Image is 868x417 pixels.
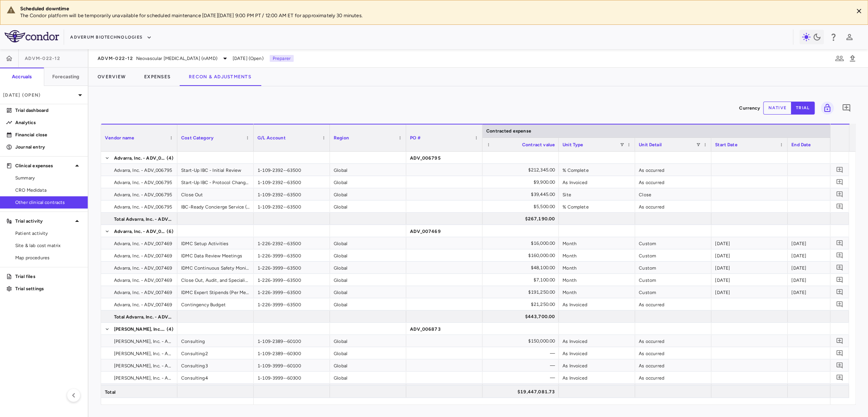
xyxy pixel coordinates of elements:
span: Advarra, Inc. - ADV_006795 [114,164,172,176]
span: [PERSON_NAME], Inc. - ADV_006873 [114,323,166,335]
span: Advarra, Inc. - ADV_007469 [114,250,172,262]
div: 1-226-3999--63500 [254,262,330,273]
div: $48,100.00 [489,262,555,274]
div: As occurred [635,200,711,212]
div: As occurred [635,335,711,347]
svg: Add comment [836,349,843,357]
div: Month [559,262,635,273]
div: Close [635,188,711,200]
div: [DATE] [788,286,864,298]
svg: Add comment [836,264,843,271]
div: [DATE] [711,286,788,298]
span: CRO Medidata [15,187,82,194]
span: Contracted expense [486,128,531,134]
div: Custom [635,249,711,261]
span: Lock grid [818,102,834,115]
div: ADV_006795 [406,152,482,163]
p: [DATE] (Open) [3,92,76,99]
span: Neovascular [MEDICAL_DATA] (nAMD) [136,55,217,62]
div: $160,000.00 [489,249,555,262]
span: Total [105,386,116,398]
button: Add comment [834,262,845,273]
div: $191,250.00 [489,286,555,298]
svg: Add comment [836,301,843,308]
svg: Add comment [836,362,843,369]
p: Clinical expenses [15,162,72,169]
span: G/L Account [257,135,286,141]
div: Custom [635,274,711,286]
button: Add comment [834,360,845,370]
div: Global [330,347,406,359]
svg: Add comment [836,166,843,173]
div: 1-109-2392--63500 [254,188,330,200]
div: Global [330,262,406,273]
div: Global [330,176,406,188]
div: As occurred [635,298,711,310]
span: ADVM-022-12 [98,55,133,61]
span: Map procedures [15,254,82,261]
div: $16,000.00 [489,237,555,249]
div: $9,900.00 [489,176,555,188]
span: Site & lab cost matrix [15,242,82,249]
h6: Forecasting [52,73,80,80]
span: Unit Type [563,142,583,147]
span: [PERSON_NAME], Inc. - ADV_006873 [114,360,173,372]
span: Cost Category [181,135,214,141]
svg: Add comment [836,239,843,247]
div: Close Out, Audit, and Specialized Services [177,274,254,286]
span: Advarra, Inc. - ADV_007469 [114,299,172,311]
div: Global [330,298,406,310]
div: Global [330,372,406,383]
div: Global [330,164,406,176]
div: $443,700.00 [489,310,555,323]
div: As Invoiced [559,335,635,347]
div: $267,190.00 [489,213,555,225]
div: ADV_007469 [406,225,482,237]
button: Close [853,5,865,17]
div: As occurred [635,372,711,383]
button: Add comment [834,287,845,297]
span: Other clinical contracts [15,199,82,206]
div: 1-109-2392--63500 [254,164,330,176]
div: Global [330,200,406,212]
span: Unit Detail [639,142,662,147]
svg: Add comment [836,337,843,344]
div: 1-109-3999--60100 [254,359,330,371]
button: Adverum Biotechnologies [70,31,152,44]
div: 1-226-3999--63500 [254,274,330,286]
div: Global [330,335,406,347]
div: Month [559,286,635,298]
div: 1-226-3999--63500 [254,298,330,310]
div: 1-226-3999--63500 [254,286,330,298]
div: Start-Up IBC - Initial Review [177,164,254,176]
svg: Add comment [836,288,843,296]
div: [DATE] [711,249,788,261]
div: Consulting4 [177,372,254,383]
span: Region [334,135,349,141]
button: Add comment [834,177,845,187]
div: [DATE] [711,262,788,273]
span: (4) [167,323,174,335]
div: As Invoiced [559,176,635,188]
svg: Add comment [836,178,843,186]
div: Custom [635,262,711,273]
div: As Invoiced [559,359,635,371]
svg: Add comment [842,103,851,113]
button: Expenses [135,68,180,86]
div: As Invoiced [559,372,635,383]
svg: Add comment [836,252,843,259]
div: As occurred [635,176,711,188]
p: The Condor platform will be temporarily unavailable for scheduled maintenance [DATE][DATE] 9:00 P... [20,12,847,19]
div: 1-226-3999--63500 [254,249,330,261]
span: Advarra, Inc. - ADV_006795 [114,152,166,164]
span: PO # [410,135,421,141]
div: — [489,372,555,384]
span: Total [PERSON_NAME], Inc. - ADV_006873 [114,384,173,396]
div: Global [330,286,406,298]
span: Advarra, Inc. - ADV_007469 [114,274,172,286]
span: Advarra, Inc. - ADV_006795 [114,189,172,201]
p: Trial activity [15,218,72,225]
button: Overview [88,68,135,86]
div: Consulting3 [177,359,254,371]
div: 1-109-2392--63500 [254,200,330,212]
